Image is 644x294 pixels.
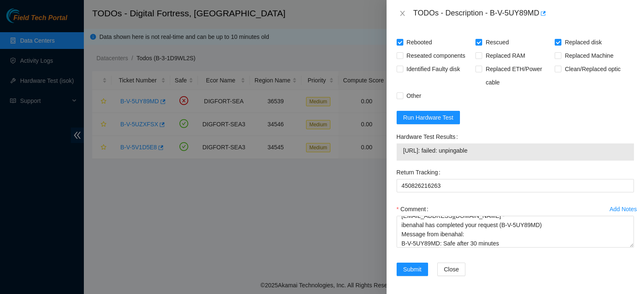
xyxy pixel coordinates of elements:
[482,49,528,62] span: Replaced RAM
[403,89,425,102] span: Other
[397,111,460,124] button: Run Hardware Test
[397,166,444,179] label: Return Tracking
[397,202,432,216] label: Comment
[403,265,422,274] span: Submit
[403,49,469,62] span: Reseated components
[403,36,436,49] span: Rebooted
[482,36,512,49] span: Rescued
[610,206,637,212] div: Add Notes
[482,62,555,89] span: Replaced ETH/Power cable
[561,49,617,62] span: Replaced Machine
[561,36,605,49] span: Replaced disk
[609,202,637,216] button: Add Notes
[413,7,634,20] div: TODOs - Description - B-V-5UY89MD
[403,146,627,155] span: [URL]: failed: unpingable
[397,216,634,248] textarea: Comment
[561,62,624,76] span: Clean/Replaced optic
[397,263,428,276] button: Submit
[399,10,406,17] span: close
[397,179,634,192] input: Return Tracking
[403,113,454,122] span: Run Hardware Test
[397,10,408,18] button: Close
[397,130,461,143] label: Hardware Test Results
[444,265,459,274] span: Close
[403,62,464,76] span: Identified Faulty disk
[437,263,466,276] button: Close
